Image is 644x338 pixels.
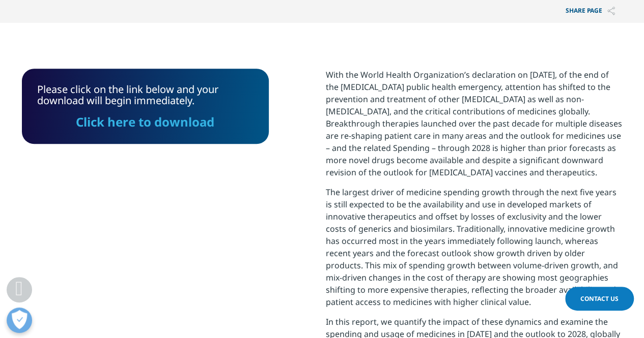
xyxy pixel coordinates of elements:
[37,84,254,129] div: Please click on the link below and your download will begin immediately.
[76,113,214,130] a: Click here to download
[580,294,619,303] span: Contact Us
[565,287,634,311] a: Contact Us
[607,7,615,15] img: Share PAGE
[7,308,32,333] button: Open Preferences
[326,186,623,316] p: The largest driver of medicine spending growth through the next five years is still expected to b...
[326,69,623,186] p: With the World Health Organization’s declaration on [DATE], of the end of the [MEDICAL_DATA] publ...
